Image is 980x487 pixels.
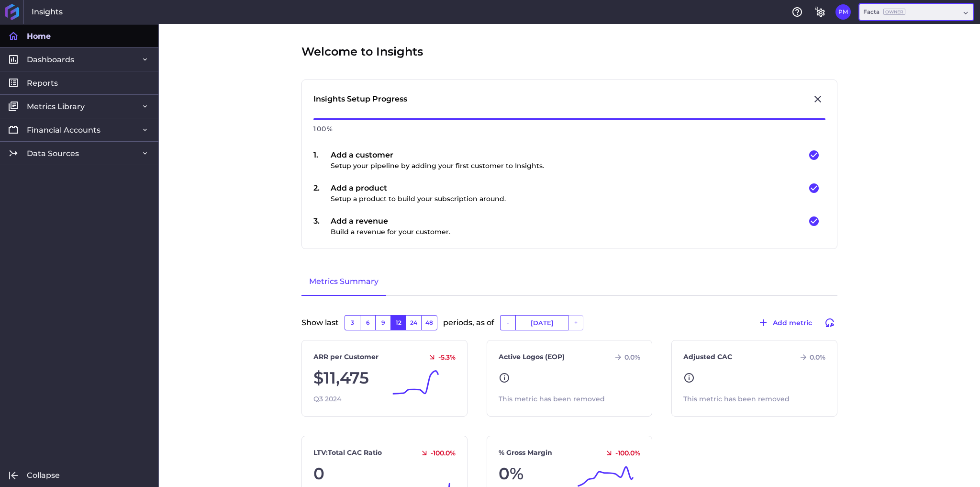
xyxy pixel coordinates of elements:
div: Insights Setup Progress [313,93,407,105]
button: Close [810,91,825,107]
div: 2 . [313,182,331,204]
a: ARR per Customer [313,352,379,362]
a: % Gross Margin [499,448,552,458]
div: 0.0 % [610,353,640,362]
button: General Settings [813,4,828,20]
p: Build a revenue for your customer. [331,227,450,237]
a: Active Logos (EOP) [499,352,565,362]
div: Facta [863,8,905,16]
div: 0 [313,462,456,486]
span: Home [27,31,51,41]
div: -100.0 % [601,449,640,457]
a: LTV:Total CAC Ratio [313,448,382,458]
p: Setup a product to build your subscription around. [331,194,506,204]
span: Reports [27,78,58,88]
div: Add a revenue [331,215,450,237]
div: Add a product [331,182,506,204]
p: Setup your pipeline by adding your first customer to Insights. [331,161,544,171]
div: This metric has been removed [499,394,641,404]
button: 3 [345,315,360,330]
button: Help [790,4,805,20]
span: Metrics Library [27,102,85,112]
div: Dropdown select [859,3,974,21]
span: Data Sources [27,148,79,159]
div: Show last periods, as of [301,315,837,340]
div: 0.0 % [795,353,825,362]
div: -5.3 % [424,353,456,362]
span: Financial Accounts [27,125,100,135]
div: 1 . [313,149,331,171]
input: Select Date [516,316,568,330]
div: $11,475 [313,366,456,390]
button: - [500,315,515,330]
div: 0% [499,462,641,486]
button: Add metric [753,315,816,330]
button: 12 [390,315,406,330]
div: This metric has been removed [683,394,825,404]
button: User Menu [835,4,851,20]
span: Collapse [27,470,60,480]
button: 48 [421,315,437,330]
div: Add a customer [331,149,544,171]
button: 6 [360,315,375,330]
a: Adjusted CAC [683,352,732,362]
button: 9 [375,315,390,330]
span: Dashboards [27,55,74,65]
button: 24 [406,315,421,330]
ins: Owner [883,9,905,15]
a: Metrics Summary [301,268,386,296]
span: Welcome to Insights [301,43,423,60]
div: 100 % [313,120,825,138]
div: 3 . [313,215,331,237]
div: -100.0 % [416,449,456,457]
